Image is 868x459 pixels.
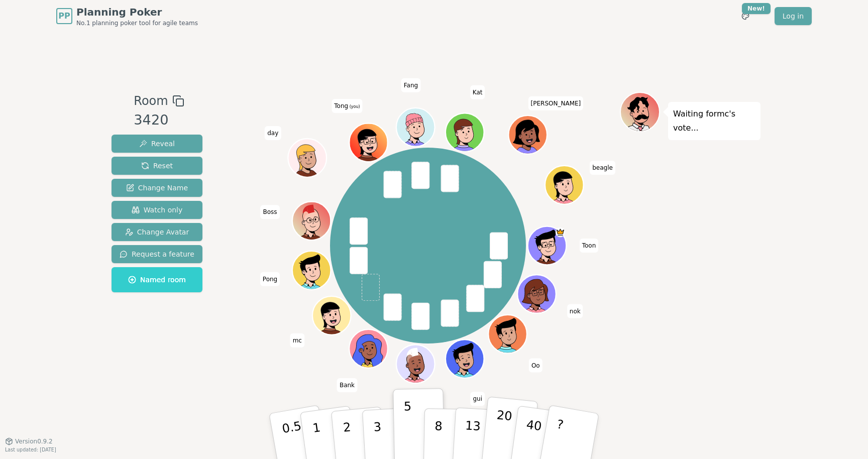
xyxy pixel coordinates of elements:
[470,85,485,99] span: Click to change your name
[112,267,202,292] button: Named room
[290,333,304,348] span: Click to change your name
[736,7,754,25] button: New!
[76,19,198,27] span: No.1 planning poker tool for agile teams
[76,5,198,19] span: Planning Poker
[529,359,542,373] span: Click to change your name
[112,201,202,219] button: Watch only
[112,179,202,197] button: Change Name
[128,275,186,285] span: Named room
[132,205,183,215] span: Watch only
[5,437,53,445] button: Version0.9.2
[742,3,771,14] div: New!
[126,183,188,193] span: Change Name
[134,110,184,131] div: 3420
[5,447,56,452] span: Last updated: [DATE]
[348,104,360,109] span: (you)
[580,239,599,253] span: Click to change your name
[404,399,412,453] p: 5
[590,161,615,175] span: Click to change your name
[470,392,485,406] span: Click to change your name
[112,157,202,175] button: Reset
[555,227,565,237] span: Toon is the host
[260,272,280,286] span: Click to change your name
[673,107,755,135] p: Waiting for mc 's vote...
[141,161,173,171] span: Reset
[350,125,386,161] button: Click to change your avatar
[112,245,202,263] button: Request a feature
[125,227,189,237] span: Change Avatar
[567,304,583,318] span: Click to change your name
[528,96,584,110] span: Click to change your name
[260,205,279,219] span: Click to change your name
[265,126,281,140] span: Click to change your name
[15,437,53,445] span: Version 0.9.2
[112,223,202,241] button: Change Avatar
[134,92,168,110] span: Room
[332,99,362,113] span: Click to change your name
[775,7,812,25] a: Log in
[337,378,357,392] span: Click to change your name
[120,249,194,259] span: Request a feature
[112,135,202,153] button: Reveal
[58,10,70,22] span: PP
[139,139,175,149] span: Reveal
[401,78,420,92] span: Click to change your name
[56,5,198,27] a: PPPlanning PokerNo.1 planning poker tool for agile teams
